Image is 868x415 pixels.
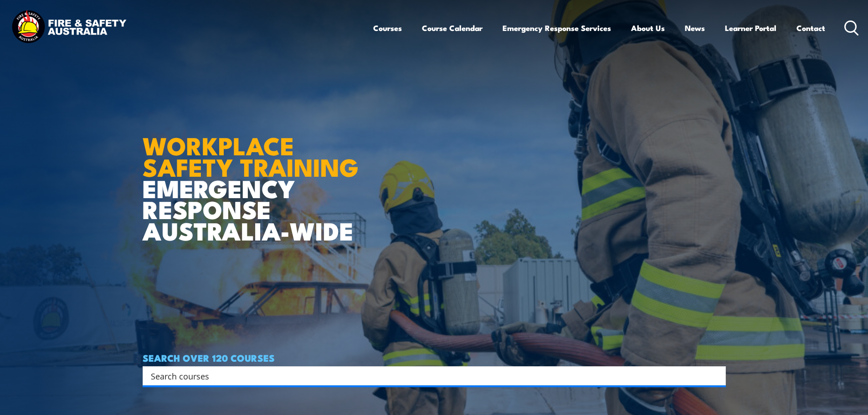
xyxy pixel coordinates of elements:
[143,112,365,241] h1: EMERGENCY RESPONSE AUSTRALIA-WIDE
[143,353,726,363] h4: SEARCH OVER 120 COURSES
[631,16,665,40] a: About Us
[422,16,483,40] a: Course Calendar
[151,369,706,383] input: Search input
[373,16,402,40] a: Courses
[685,16,705,40] a: News
[796,16,825,40] a: Contact
[710,369,723,382] button: Search magnifier button
[143,126,359,185] strong: WORKPLACE SAFETY TRAINING
[153,369,708,382] form: Search form
[725,16,776,40] a: Learner Portal
[503,16,611,40] a: Emergency Response Services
